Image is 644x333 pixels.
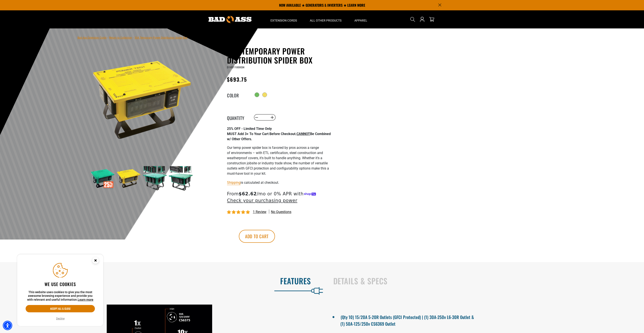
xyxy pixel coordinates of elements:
[270,19,297,22] span: Extension Cords
[227,210,251,214] span: 5.00 stars
[134,36,187,39] span: 50A Temporary Power Distribution Spider Box
[227,66,244,69] span: D18511000GN
[354,19,367,22] span: Apparel
[227,132,331,141] strong: MUST Add 3+ To Your Cart Before Checkout. Be Combined w/ Other Offers.
[78,298,93,301] a: This website uses cookies to give you the most awesome browsing experience and provide you with r...
[208,16,252,23] img: Bad Ass Extension Cords
[77,35,187,40] nav: breadcrumbs
[227,47,332,65] h1: 50A Temporary Power Distribution Spider Box
[340,313,629,327] li: (Qty 10) 15/20A 5-20R Outlets (GFCI Protected) | (1) 30A-250v L6-30R Outlet & (1) 50A-125/250v CS...
[17,254,103,326] aside: Cookie Consent
[55,316,66,321] button: Decline
[264,10,303,28] summary: Extension Cords
[227,181,241,185] a: Shipping
[142,166,167,191] img: green
[227,180,332,185] div: is calculated at checkout.
[253,210,266,214] span: 1 review
[271,210,291,214] span: No questions
[133,36,134,39] span: ›
[303,10,348,28] summary: All Other Products
[227,75,247,83] span: $693.75
[90,47,194,151] img: yellow
[333,276,635,285] h2: Details & Specs
[88,254,103,268] button: Close this option
[168,166,193,191] img: green
[227,115,249,120] label: Quantity
[239,230,275,243] button: Add to cart
[26,290,95,302] p: This website uses cookies to give you the most awesome browsing experience and provide you with r...
[26,305,95,312] button: Accept all & close
[227,127,272,131] strong: 25% OFF - Limited Time Only
[109,36,132,39] a: Return to Collection
[227,146,329,176] span: Our temp power spider box is favored by pros across a range of environments – with ETL certificat...
[419,10,426,28] a: Open this option
[77,36,107,39] a: Bad Ass Extension Cords
[428,17,435,22] a: cart
[26,281,95,287] h2: We use cookies
[9,276,311,285] h2: Features
[227,126,332,176] div: Page 1
[297,132,310,136] span: CANNOT
[3,321,12,330] div: Accessibility Menu
[116,166,141,191] img: yellow
[348,10,374,28] summary: Apparel
[409,16,416,23] summary: Search
[310,19,341,22] span: All Other Products
[227,92,249,98] legend: Color
[107,36,108,39] span: ›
